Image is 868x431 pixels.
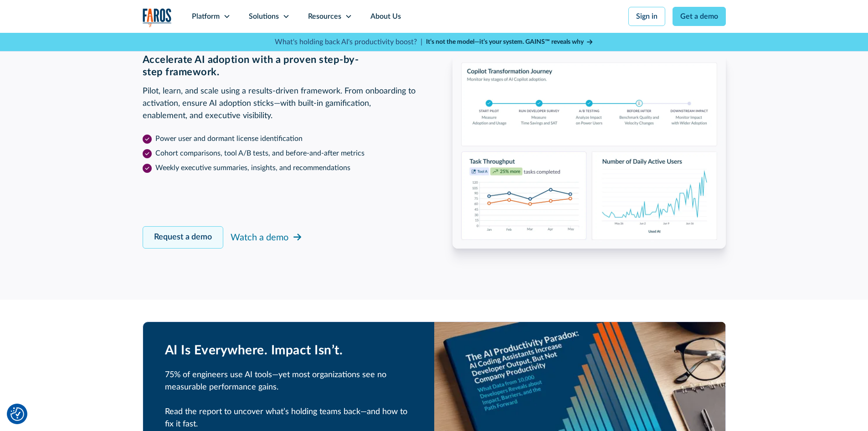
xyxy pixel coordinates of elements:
li: Weekly executive summaries, insights, and recommendations [143,162,416,173]
div: Watch a demo [231,231,288,244]
img: Logo of the analytics and reporting company Faros. [143,8,172,27]
div: Platform [192,11,220,22]
a: Request a demo [143,226,223,249]
p: What's holding back AI's productivity boost? | [275,36,422,47]
h3: Accelerate AI adoption with a proven step-by-step framework. [143,54,416,78]
strong: It’s not the model—it’s your system. GAINS™ reveals why [426,39,584,45]
li: Cohort comparisons, tool A/B tests, and before-and-after metrics [143,148,416,159]
a: home [143,8,172,27]
a: It’s not the model—it’s your system. GAINS™ reveals why [426,37,594,47]
div: Solutions [249,11,279,22]
button: Cookie Settings [10,407,24,421]
li: Power user and dormant license identification [143,133,416,144]
a: Watch a demo [231,229,303,246]
img: Revisit consent button [10,407,24,421]
h2: AI Is Everywhere. Impact Isn’t. [165,343,412,358]
p: Pilot, learn, and scale using a results-driven framework. From onboarding to activation, ensure A... [143,85,416,122]
p: 75% of engineers use AI tools—yet most organizations see no measurable performance gains. Read th... [165,369,412,431]
a: Sign in [628,7,665,26]
div: Resources [308,11,341,22]
a: Get a demo [673,7,726,26]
